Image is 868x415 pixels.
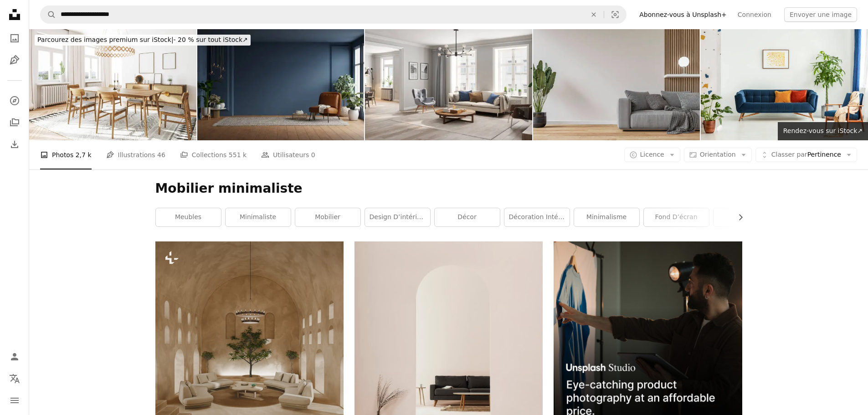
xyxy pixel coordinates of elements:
[29,29,196,140] img: Intérieur de la salle à manger domestique scandinave
[5,113,24,132] a: Collections
[226,208,291,226] a: minimaliste
[714,208,779,226] a: minimal
[365,29,532,140] img: Intérieur de salon confortable de style scandinave
[37,36,248,43] span: - 20 % sur tout iStock ↗
[504,208,570,226] a: Décoration intérieure
[701,29,868,140] img: Mid-century chaise moderne avec une couverture et un grand canapé avec des coussins colorés dans ...
[229,150,247,160] span: 551 k
[755,148,857,162] button: Classer parPertinence
[5,29,24,47] a: Photos
[106,140,165,169] a: Illustrations 46
[295,208,360,226] a: mobilier
[700,151,736,158] span: Orientation
[155,180,742,197] h1: Mobilier minimaliste
[784,7,857,22] button: Envoyer une image
[644,208,709,226] a: fond d’écran
[604,6,626,23] button: Recherche de visuels
[574,208,639,226] a: minimalisme
[5,51,24,69] a: Illustrations
[732,7,777,22] a: Connexion
[732,208,742,226] button: faire défiler la liste vers la droite
[40,5,627,24] form: Rechercher des visuels sur tout le site
[155,344,344,353] a: Un salon avec un arbre au milieu de la pièce
[365,208,430,226] a: Design d’intérieur
[771,150,841,159] span: Pertinence
[311,150,315,160] span: 0
[41,6,56,23] button: Rechercher sur Unsplash
[584,6,604,23] button: Effacer
[261,140,315,169] a: Utilisateurs 0
[37,36,174,43] span: Parcourez des images premium sur iStock |
[5,348,24,366] a: Connexion / S’inscrire
[533,29,700,140] img: Intérieur moderne : un salon avec un canapé gris, un fond mural lambrissé blanc et bois dur et un...
[771,151,807,158] span: Classer par
[5,369,24,388] button: Langue
[624,148,680,162] button: Licence
[29,29,256,51] a: Parcourez des images premium sur iStock|- 20 % sur tout iStock↗
[354,379,543,387] a: Canapé baignoire rembourré en cuir noir et marron
[435,208,500,226] a: Décor
[778,122,868,140] a: Rendez-vous sur iStock↗
[5,135,24,154] a: Historique de téléchargement
[197,29,365,140] img: Intérieur moderne du salon avec fauteuil en cuir sur parquet et mur bleu foncé
[783,127,863,134] span: Rendez-vous sur iStock ↗
[684,148,752,162] button: Orientation
[156,208,221,226] a: meubles
[5,92,24,110] a: Explorer
[180,140,247,169] a: Collections 551 k
[634,7,732,22] a: Abonnez-vous à Unsplash+
[157,150,165,160] span: 46
[5,391,24,410] button: Menu
[640,151,664,158] span: Licence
